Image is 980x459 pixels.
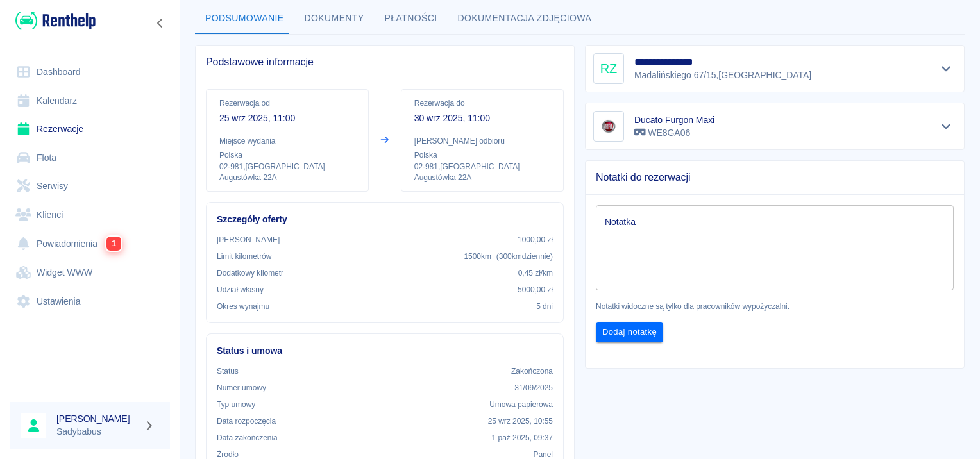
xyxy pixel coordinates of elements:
p: Polska [219,149,355,161]
p: [PERSON_NAME] [217,234,280,246]
span: Podstawowe informacje [206,56,564,69]
a: Klienci [10,201,170,229]
button: Dokumentacja zdjęciowa [448,3,602,34]
p: 25 wrz 2025, 10:55 [488,415,553,427]
p: Udział własny [217,284,264,296]
p: Umowa papierowa [489,399,553,410]
p: Data rozpoczęcia [217,415,276,427]
p: 25 wrz 2025, 11:00 [219,112,355,125]
p: Zakończona [511,365,553,377]
button: Zwiń nawigację [151,15,170,31]
p: Dodatkowy kilometr [217,267,283,279]
a: Widget WWW [10,258,170,287]
img: Renthelp logo [15,10,96,31]
p: Okres wynajmu [217,301,269,312]
p: Rezerwacja do [414,97,550,109]
p: WE8GA06 [634,126,714,140]
span: Notatki do rezerwacji [596,171,954,184]
div: RZ [593,53,624,84]
p: 5000,00 zł [518,284,553,296]
p: 31/09/2025 [514,382,553,394]
p: Augustówka 22A [414,172,550,183]
p: Data zakończenia [217,432,278,444]
p: Sadybabus [56,425,139,438]
a: Dashboard [10,58,170,87]
p: Miejsce wydania [219,135,355,147]
p: Rezerwacja od [219,97,355,109]
p: 1000,00 zł [518,234,553,246]
h6: Status i umowa [217,344,553,358]
a: Powiadomienia1 [10,229,170,258]
p: Numer umowy [217,382,266,394]
p: Notatki widoczne są tylko dla pracowników wypożyczalni. [596,301,954,312]
a: Rezerwacje [10,115,170,144]
a: Renthelp logo [10,10,96,31]
p: 02-981 , [GEOGRAPHIC_DATA] [414,161,550,172]
img: Image [596,113,621,139]
a: Serwisy [10,172,170,201]
button: Podsumowanie [195,3,294,34]
p: 1 paź 2025, 09:37 [492,432,553,444]
button: Pokaż szczegóły [936,117,957,135]
a: Ustawienia [10,287,170,316]
button: Dodaj notatkę [596,322,663,342]
p: Polska [414,149,550,161]
p: Limit kilometrów [217,251,271,262]
p: 1500 km [464,251,553,262]
p: Status [217,365,239,377]
span: 1 [106,237,121,251]
a: Kalendarz [10,87,170,115]
h6: Szczegóły oferty [217,213,553,226]
button: Płatności [375,3,448,34]
p: 02-981 , [GEOGRAPHIC_DATA] [219,161,355,172]
p: 5 dni [536,301,553,312]
span: ( 300 km dziennie ) [496,252,553,261]
h6: [PERSON_NAME] [56,412,139,425]
p: Typ umowy [217,399,255,410]
p: 0,45 zł /km [518,267,553,279]
p: Madalińskiego 67/15 , [GEOGRAPHIC_DATA] [634,69,811,82]
p: 30 wrz 2025, 11:00 [414,112,550,125]
a: Flota [10,144,170,172]
button: Dokumenty [294,3,375,34]
button: Pokaż szczegóły [936,60,957,78]
h6: Ducato Furgon Maxi [634,113,714,126]
p: Augustówka 22A [219,172,355,183]
p: [PERSON_NAME] odbioru [414,135,550,147]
